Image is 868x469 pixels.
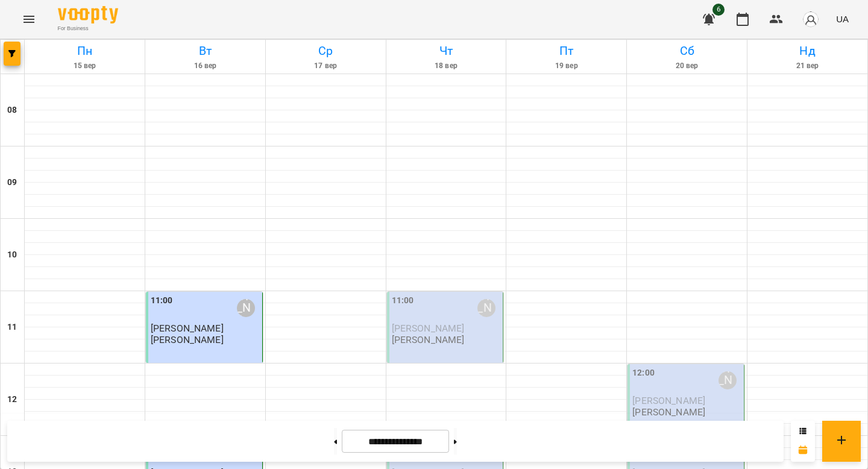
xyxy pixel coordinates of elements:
[7,393,17,406] h6: 12
[629,60,745,72] h6: 20 вер
[392,323,465,334] span: [PERSON_NAME]
[508,42,624,60] h6: Пт
[151,323,224,334] span: [PERSON_NAME]
[712,4,725,16] span: 6
[58,25,118,33] span: For Business
[802,11,819,28] img: avatar_s.png
[27,60,143,72] h6: 15 вер
[147,42,263,60] h6: Вт
[237,299,255,317] div: Maksym Yasichak
[268,42,384,60] h6: Ср
[749,42,866,60] h6: Нд
[14,5,43,34] button: Menu
[749,60,866,72] h6: 21 вер
[392,294,414,307] label: 11:00
[632,395,705,406] span: [PERSON_NAME]
[719,371,737,389] div: Maksym Yasichak
[388,60,505,72] h6: 18 вер
[508,60,624,72] h6: 19 вер
[629,42,745,60] h6: Сб
[7,248,17,262] h6: 10
[151,294,173,307] label: 11:00
[7,104,17,117] h6: 08
[58,6,118,24] img: Voopty Logo
[831,8,854,30] button: UA
[388,42,505,60] h6: Чт
[836,13,849,25] span: UA
[268,60,384,72] h6: 17 вер
[477,299,495,317] div: Maksym Yasichak
[27,42,143,60] h6: Пн
[392,335,465,345] p: [PERSON_NAME]
[7,321,17,334] h6: 11
[147,60,263,72] h6: 16 вер
[632,367,655,380] label: 12:00
[7,176,17,189] h6: 09
[632,407,705,417] p: [PERSON_NAME]
[151,335,224,345] p: [PERSON_NAME]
